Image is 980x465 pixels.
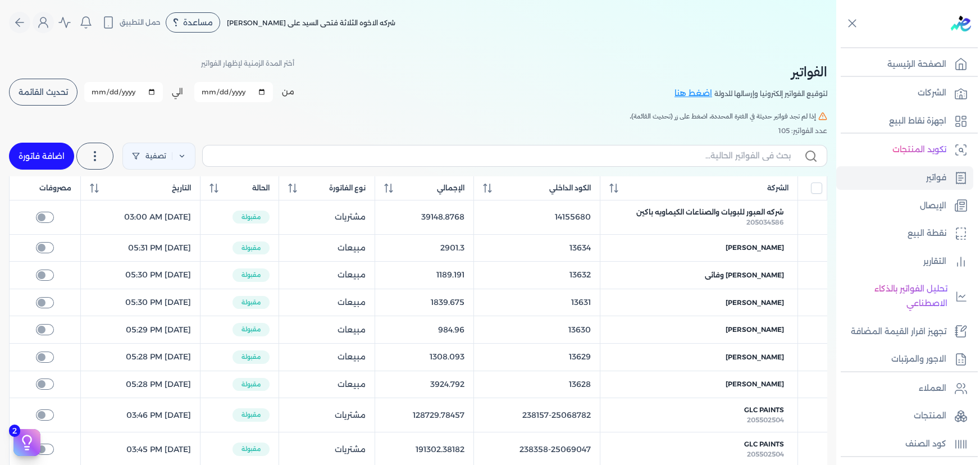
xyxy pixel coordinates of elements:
button: تحديث القائمة [9,79,78,106]
a: تحليل الفواتير بالذكاء الاصطناعي [836,277,973,315]
span: 205502504 [747,450,784,458]
p: كود الصنف [905,437,946,452]
span: مساعدة [183,19,213,26]
p: الإيصال [920,199,946,213]
span: مصروفات [39,183,71,193]
h2: الفواتير [674,62,827,82]
span: الكود الداخلي [549,183,591,193]
span: التاريخ [172,183,191,193]
a: اضافة فاتورة [9,143,74,170]
span: [PERSON_NAME] [726,325,784,335]
div: عدد الفواتير: 105 [9,126,827,136]
a: تصفية [122,143,195,170]
label: من [282,86,294,98]
p: أختر المدة الزمنية لإظهار الفواتير [201,56,294,71]
a: المنتجات [836,404,973,428]
input: بحث في الفواتير الحالية... [212,150,791,162]
span: حمل التطبيق [120,17,161,28]
span: 205034586 [746,218,784,226]
span: 205502504 [747,416,784,424]
span: [PERSON_NAME] [726,352,784,362]
span: نوع الفاتورة [329,183,366,193]
img: logo [951,16,971,31]
p: نقطة البيع [908,226,946,241]
span: [PERSON_NAME] [726,243,784,253]
label: الي [172,86,183,98]
a: كود الصنف [836,432,973,456]
span: [PERSON_NAME] [726,379,784,389]
button: 2 [13,429,40,456]
span: تحديث القائمة [19,88,68,96]
a: الشركات [836,81,973,105]
p: لتوقيع الفواتير إلكترونيا وإرسالها للدولة [714,86,827,101]
p: التقارير [923,254,946,269]
p: تجهيز اقرار القيمة المضافة [851,325,946,339]
a: اضغط هنا [674,88,714,100]
p: العملاء [919,381,946,396]
p: فواتير [926,171,946,185]
span: إذا لم تجد فواتير حديثة في الفترة المحددة، اضغط على زر (تحديث القائمة). [630,111,816,121]
a: التقارير [836,250,973,273]
p: الاجور والمرتبات [891,352,946,367]
span: شركه الاخوه الثلاثة فتحى السيد على [PERSON_NAME] [227,19,395,27]
a: تكويد المنتجات [836,138,973,162]
span: الحالة [252,183,270,193]
a: الإيصال [836,194,973,218]
p: المنتجات [914,409,946,423]
span: [PERSON_NAME] [726,298,784,308]
span: شركه العبور للبويات والصناعات الكيماويه باكين [636,207,784,217]
p: تكويد المنتجات [892,143,946,157]
p: الشركات [918,86,946,101]
div: مساعدة [166,12,220,33]
span: [PERSON_NAME] وفائى [705,270,784,280]
a: الاجور والمرتبات [836,348,973,371]
p: اجهزة نقاط البيع [889,114,946,129]
a: نقطة البيع [836,222,973,245]
a: تجهيز اقرار القيمة المضافة [836,320,973,344]
span: GLC Paints [744,439,784,449]
p: تحليل الفواتير بالذكاء الاصطناعي [842,282,947,311]
span: الشركة [767,183,788,193]
span: GLC Paints [744,405,784,415]
a: اجهزة نقاط البيع [836,110,973,133]
span: الإجمالي [437,183,464,193]
span: 2 [9,425,20,437]
a: الصفحة الرئيسية [836,53,973,76]
p: الصفحة الرئيسية [887,57,946,72]
button: حمل التطبيق [99,13,163,32]
a: العملاء [836,377,973,400]
a: فواتير [836,166,973,190]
